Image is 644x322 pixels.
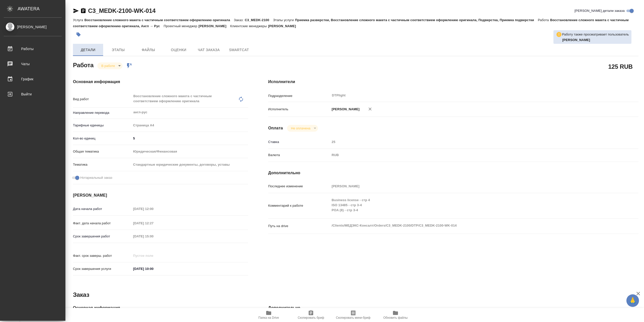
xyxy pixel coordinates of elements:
[131,265,175,272] input: ✎ Введи что-нибудь
[18,4,65,14] div: AWATERA
[268,224,330,229] p: Путь на drive
[268,79,638,85] h4: Исполнители
[73,110,131,115] p: Направление перевода
[131,135,248,142] input: ✎ Введи что-нибудь
[73,234,131,239] p: Срок завершения работ
[4,45,62,53] div: Работы
[538,18,550,22] p: Работа
[167,47,191,53] span: Оценки
[230,24,268,28] p: Клиентские менеджеры
[268,139,330,145] p: Ставка
[383,316,408,319] span: Обновить файлы
[4,75,62,83] div: График
[330,183,608,190] input: Пустое поле
[106,47,130,53] span: Этапы
[84,18,234,22] p: Восстановление сложного макета с частичным соответствием оформлению оригинала
[97,62,123,69] div: В работе
[234,18,245,22] p: Заказ:
[330,196,608,214] textarea: Business license - стр 4 ISO 13485 - стр 3-4 POA (8) - стр 3-4
[245,18,273,22] p: C3_MEDK-2100
[268,24,300,28] p: [PERSON_NAME]
[1,43,64,55] a: Работы
[562,32,629,37] p: Работу также просматривает пользователь
[298,316,324,319] span: Скопировать бриф
[73,206,131,211] p: Дата начала работ
[198,24,230,28] p: [PERSON_NAME]
[562,38,590,42] b: [PERSON_NAME]
[295,18,538,22] p: Приемка разверстки, Восстановление сложного макета с частичным соответствием оформлению оригинала...
[626,294,639,307] button: 🙏
[73,221,131,226] p: Факт. дата начала работ
[575,8,625,13] span: [PERSON_NAME] детали заказа
[73,291,89,299] h2: Заказ
[73,162,131,167] p: Тематика
[73,97,131,102] p: Вид работ
[268,125,283,131] h4: Оплата
[73,266,131,271] p: Срок завершения услуги
[273,18,295,22] p: Этапы услуги
[248,308,290,322] button: Папка на Drive
[268,170,638,176] h4: Дополнительно
[76,47,100,53] span: Детали
[227,47,251,53] span: SmartCat
[4,60,62,68] div: Чаты
[268,93,330,98] p: Подразделение
[73,192,248,198] h4: [PERSON_NAME]
[73,253,131,258] p: Факт. срок заверш. работ
[73,79,248,85] h4: Основная информация
[336,316,370,319] span: Скопировать мини-бриф
[268,184,330,189] p: Последнее изменение
[100,64,116,68] button: В работе
[131,160,248,169] div: Стандартные юридические документы, договоры, уставы
[73,60,94,69] h2: Работа
[628,295,637,306] span: 🙏
[164,24,198,28] p: Проектный менеджер
[80,8,86,14] button: Скопировать ссылку
[290,308,332,322] button: Скопировать бриф
[268,107,330,112] p: Исполнитель
[131,252,175,259] input: Пустое поле
[136,47,160,53] span: Файлы
[562,38,629,43] p: Архипова Екатерина
[4,90,62,98] div: Выйти
[73,29,84,40] button: Добавить тэг
[73,123,131,128] p: Тарифные единицы
[268,305,638,311] h4: Дополнительно
[73,18,84,22] p: Услуга
[131,147,248,156] div: Юридическая/Финансовая
[80,175,112,180] span: Нотариальный заказ
[330,221,608,230] textarea: /Clients/МЕДЭКС-Консалт/Orders/C3_MEDK-2100/DTP/C3_MEDK-2100-WK-014
[73,305,248,311] h4: Основная информация
[258,316,279,319] span: Папка на Drive
[131,233,175,240] input: Пустое поле
[330,138,608,146] input: Пустое поле
[268,203,330,208] p: Комментарий к работе
[131,205,175,212] input: Пустое поле
[1,88,64,100] a: Выйти
[365,103,376,115] button: Удалить исполнителя
[374,308,417,322] button: Обновить файлы
[131,121,248,130] div: Страница А4
[73,8,79,14] button: Скопировать ссылку для ЯМессенджера
[330,107,359,112] p: [PERSON_NAME]
[330,151,608,159] div: RUB
[1,58,64,70] a: Чаты
[608,62,633,71] h2: 125 RUB
[73,149,131,154] p: Общая тематика
[1,73,64,85] a: График
[131,220,175,227] input: Пустое поле
[287,125,318,132] div: В работе
[88,7,155,14] a: C3_MEDK-2100-WK-014
[332,308,374,322] button: Скопировать мини-бриф
[73,136,131,141] p: Кол-во единиц
[4,24,62,30] div: [PERSON_NAME]
[290,126,312,130] button: Не оплачена
[197,47,221,53] span: Чат заказа
[268,153,330,158] p: Валюта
